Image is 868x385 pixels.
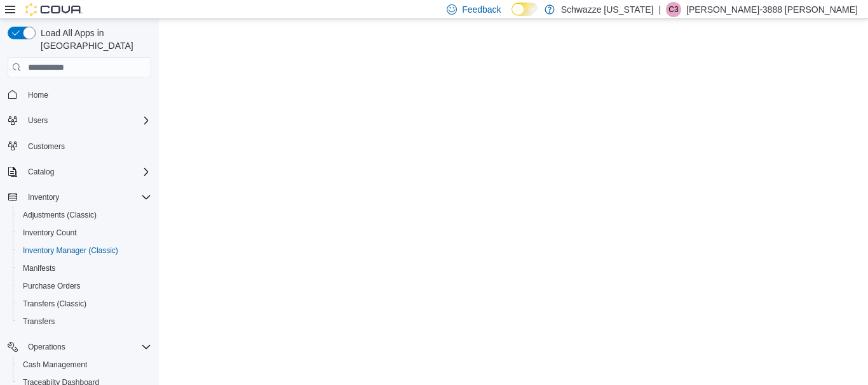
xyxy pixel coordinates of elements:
button: Inventory Count [13,224,156,242]
input: Dark Mode [512,3,538,16]
button: Users [23,113,53,128]
span: Users [23,113,151,128]
button: Transfers (Classic) [13,295,156,313]
div: Christopher-3888 Perales [666,2,681,17]
span: Adjustments (Classic) [23,210,97,220]
span: C3 [668,2,678,17]
span: Inventory Count [18,225,151,240]
button: Cash Management [13,356,156,374]
span: Cash Management [18,357,151,372]
button: Home [3,85,156,103]
span: Inventory [23,190,151,205]
button: Manifests [13,259,156,277]
a: Customers [23,139,70,154]
span: Cash Management [23,360,87,370]
button: Operations [23,339,71,355]
a: Transfers (Classic) [18,296,92,311]
span: Catalog [28,167,54,177]
a: Purchase Orders [18,278,86,294]
span: Inventory Count [23,228,77,238]
button: Transfers [13,313,156,330]
span: Manifests [23,263,55,273]
button: Customers [3,137,156,155]
span: Users [28,115,48,126]
a: Home [23,88,53,103]
button: Adjustments (Classic) [13,206,156,224]
a: Cash Management [18,357,92,372]
img: Cova [25,3,83,16]
button: Catalog [23,164,59,179]
a: Adjustments (Classic) [18,207,102,223]
span: Inventory Manager (Classic) [18,243,151,258]
span: Transfers (Classic) [18,296,151,311]
span: Inventory Manager (Classic) [23,245,118,256]
button: Operations [3,338,156,356]
span: Adjustments (Classic) [18,207,151,223]
span: Transfers [23,316,55,327]
button: Inventory [3,188,156,206]
button: Inventory [23,190,64,205]
span: Purchase Orders [23,281,81,291]
span: Transfers [18,314,151,329]
span: Home [23,86,151,102]
span: Dark Mode [512,16,512,16]
p: [PERSON_NAME]-3888 [PERSON_NAME] [686,2,858,17]
span: Inventory [28,192,59,202]
span: Catalog [23,164,151,179]
span: Transfers (Classic) [23,299,86,309]
span: Load All Apps in [GEOGRAPHIC_DATA] [36,27,151,52]
button: Inventory Manager (Classic) [13,242,156,259]
a: Inventory Count [18,225,82,240]
button: Catalog [3,163,156,181]
span: Operations [23,339,151,355]
a: Manifests [18,261,60,276]
span: Operations [28,342,65,352]
button: Users [3,112,156,129]
span: Manifests [18,261,151,276]
a: Inventory Manager (Classic) [18,243,123,258]
span: Home [28,90,48,100]
span: Customers [28,141,65,152]
span: Purchase Orders [18,278,151,294]
button: Purchase Orders [13,277,156,295]
p: Schwazze [US_STATE] [561,2,654,17]
p: | [658,2,661,17]
span: Feedback [462,3,501,16]
span: Customers [23,138,151,154]
a: Transfers [18,314,60,329]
